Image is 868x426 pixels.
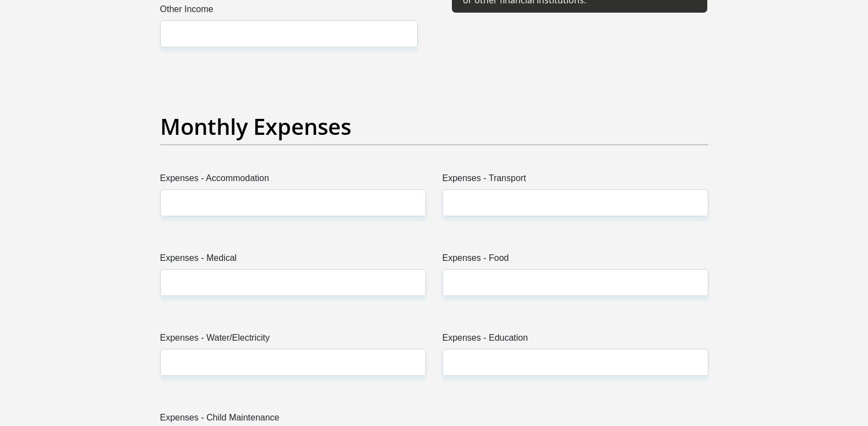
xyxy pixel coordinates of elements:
[443,331,708,349] label: Expenses - Education
[160,3,418,20] label: Other Income
[160,269,426,296] input: Expenses - Medical
[160,349,426,376] input: Expenses - Water/Electricity
[160,20,418,47] input: Other Income
[443,172,708,189] label: Expenses - Transport
[160,252,426,269] label: Expenses - Medical
[160,172,426,189] label: Expenses - Accommodation
[160,331,426,349] label: Expenses - Water/Electricity
[443,269,708,296] input: Expenses - Food
[160,113,708,140] h2: Monthly Expenses
[443,189,708,216] input: Expenses - Transport
[443,252,708,269] label: Expenses - Food
[443,349,708,376] input: Expenses - Education
[160,189,426,216] input: Expenses - Accommodation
